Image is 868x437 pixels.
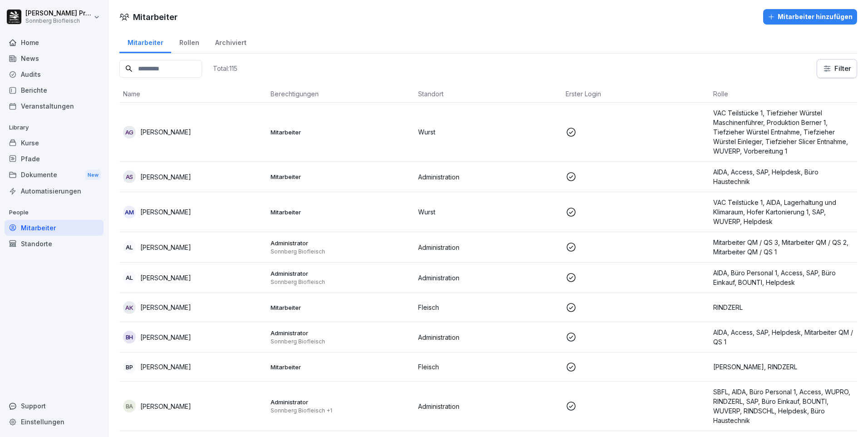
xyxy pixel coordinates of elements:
a: Veranstaltungen [5,98,104,114]
p: AIDA, Access, SAP, Helpdesk, Mitarbeiter QM / QS 1 [713,328,853,347]
p: Mitarbeiter [271,173,411,181]
h1: Mitarbeiter [133,11,178,23]
a: Rollen [171,30,207,53]
p: Wurst [418,207,558,217]
a: Archiviert [207,30,254,53]
div: BP [123,361,136,373]
p: Administration [418,402,558,411]
p: Sonnberg Biofleisch [25,18,92,24]
p: RINDZERL [713,303,853,312]
a: Standorte [5,236,104,252]
a: Audits [5,66,104,82]
p: Administrator [271,239,411,247]
th: Rolle [710,85,857,103]
a: News [5,50,104,66]
p: Library [5,120,104,135]
div: AL [123,271,136,284]
p: [PERSON_NAME] Preßlauer [25,10,92,17]
div: BA [123,400,136,412]
th: Standort [414,85,562,103]
p: Fleisch [418,303,558,312]
a: Home [5,35,104,50]
p: Administrator [271,329,411,337]
button: Mitarbeiter hinzufügen [763,9,857,25]
p: VAC Teilstücke 1, Tiefzieher Würstel Maschinenführer, Produktion Berner 1, Tiefzieher Würstel Ent... [713,108,853,156]
div: AG [123,126,136,139]
div: AL [123,241,136,253]
div: BH [123,331,136,343]
a: Berichte [5,82,104,98]
p: Administration [418,172,558,182]
p: [PERSON_NAME] [140,362,191,372]
p: VAC Teilstücke 1, AIDA, Lagerhaltung und Klimaraum, Hofer Kartonierung 1, SAP, WUVERP, Helpdesk [713,198,853,226]
p: [PERSON_NAME] [140,127,191,137]
p: Administration [418,273,558,283]
p: Fleisch [418,362,558,372]
p: [PERSON_NAME] [140,243,191,252]
p: AIDA, Access, SAP, Helpdesk, Büro Haustechnik [713,167,853,186]
p: Sonnberg Biofleisch [271,278,411,286]
a: Einstellungen [5,414,104,430]
p: Total: 115 [213,64,237,73]
p: Administration [418,243,558,252]
div: Mitarbeiter hinzufügen [768,12,853,22]
p: People [5,205,104,220]
div: AS [123,170,136,183]
p: [PERSON_NAME] [140,172,191,182]
a: Automatisierungen [5,183,104,199]
a: Mitarbeiter [119,30,171,53]
div: Support [5,398,104,414]
p: Sonnberg Biofleisch [271,248,411,255]
p: Mitarbeiter [271,363,411,371]
th: Name [119,85,267,103]
p: [PERSON_NAME] [140,303,191,312]
p: AIDA, Büro Personal 1, Access, SAP, Büro Einkauf, BOUNTI, Helpdesk [713,268,853,287]
div: AK [123,301,136,314]
p: [PERSON_NAME] [140,207,191,217]
p: Mitarbeiter [271,208,411,216]
p: Wurst [418,127,558,137]
a: DokumenteNew [5,167,104,184]
div: Filter [823,64,851,73]
p: SBFL, AIDA, Büro Personal 1, Access, WUPRO, RINDZERL, SAP, Büro Einkauf, BOUNTI, WUVERP, RINDSCHL... [713,387,853,425]
p: Administrator [271,398,411,406]
button: Filter [817,60,857,78]
p: Sonnberg Biofleisch [271,338,411,345]
p: Administration [418,333,558,342]
p: Administrator [271,269,411,278]
a: Pfade [5,151,104,167]
p: Mitarbeiter [271,303,411,312]
th: Berechtigungen [267,85,414,103]
a: Kurse [5,135,104,151]
div: Dokumente [5,167,104,184]
div: AM [123,206,136,218]
p: Mitarbeiter [271,128,411,136]
p: [PERSON_NAME] [140,402,191,411]
p: [PERSON_NAME] [140,333,191,342]
p: Mitarbeiter QM / QS 3, Mitarbeiter QM / QS 2, Mitarbeiter QM / QS 1 [713,238,853,257]
p: [PERSON_NAME], RINDZERL [713,362,853,372]
div: New [85,170,101,180]
p: [PERSON_NAME] [140,273,191,283]
p: Sonnberg Biofleisch +1 [271,407,411,414]
th: Erster Login [562,85,710,103]
a: Mitarbeiter [5,220,104,236]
